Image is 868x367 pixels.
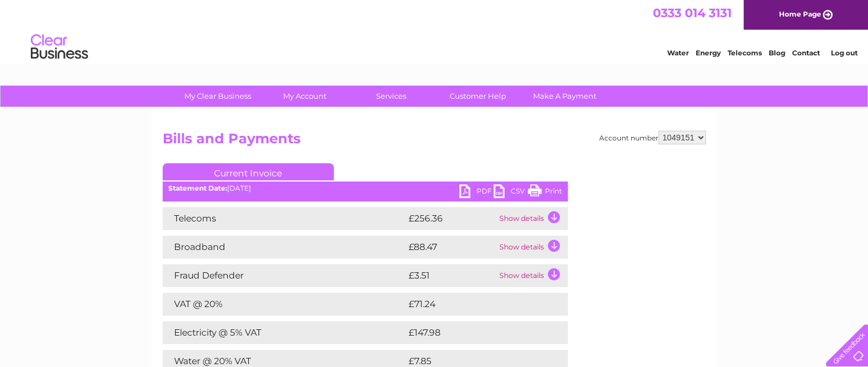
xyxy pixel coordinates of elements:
[165,6,704,55] div: Clear Business is a trading name of Verastar Limited (registered in [GEOGRAPHIC_DATA] No. 3667643...
[406,264,496,287] td: £3.51
[163,236,406,259] td: Broadband
[406,207,496,230] td: £256.36
[769,49,785,57] a: Blog
[667,49,689,57] a: Water
[406,236,496,259] td: £88.47
[830,49,857,57] a: Log out
[163,264,406,287] td: Fraud Defender
[496,236,568,259] td: Show details
[344,86,438,107] a: Services
[792,49,820,57] a: Contact
[696,49,721,57] a: Energy
[163,131,706,152] h2: Bills and Payments
[257,86,352,107] a: My Account
[163,293,406,316] td: VAT @ 20%
[459,184,494,201] a: PDF
[728,49,762,57] a: Telecoms
[406,293,544,316] td: £71.24
[431,86,525,107] a: Customer Help
[496,207,568,230] td: Show details
[599,131,706,144] div: Account number
[494,184,528,201] a: CSV
[163,163,334,180] a: Current Invoice
[163,207,406,230] td: Telecoms
[163,321,406,344] td: Electricity @ 5% VAT
[30,30,88,64] img: logo.png
[171,86,265,107] a: My Clear Business
[653,6,732,20] a: 0333 014 3131
[406,321,547,344] td: £147.98
[528,184,562,201] a: Print
[168,184,227,192] b: Statement Date:
[496,264,568,287] td: Show details
[163,184,568,192] div: [DATE]
[518,86,612,107] a: Make A Payment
